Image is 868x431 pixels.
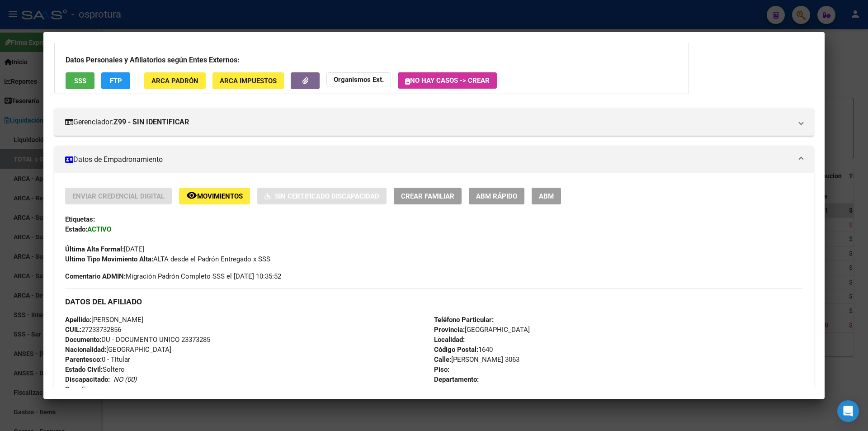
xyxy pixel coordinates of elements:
[151,77,198,85] span: ARCA Padrón
[65,346,106,354] strong: Nacionalidad:
[334,76,384,84] strong: Organismos Ext.
[54,146,814,173] mat-expansion-panel-header: Datos de Empadronamiento
[197,192,243,200] span: Movimientos
[434,326,530,334] span: [GEOGRAPHIC_DATA]
[65,375,110,384] strong: Discapacitado:
[65,255,153,263] strong: Ultimo Tipo Movimiento Alta:
[434,355,519,364] span: [PERSON_NAME] 3063
[65,297,803,307] h3: DATOS DEL AFILIADO
[434,346,493,354] span: 1640
[65,245,124,253] strong: Última Alta Formal:
[65,365,125,374] span: Soltero
[434,346,478,354] strong: Código Postal:
[476,192,517,200] span: ABM Rápido
[65,188,172,204] button: Enviar Credencial Digital
[179,188,250,204] button: Movimientos
[434,355,451,364] strong: Calle:
[72,192,165,200] span: Enviar Credencial Digital
[65,255,270,263] span: ALTA desde el Padrón Entregado x SSS
[65,154,792,165] mat-panel-title: Datos de Empadronamiento
[101,72,130,89] button: FTP
[65,316,143,324] span: [PERSON_NAME]
[87,225,111,233] strong: ACTIVO
[65,355,102,364] strong: Parentesco:
[837,400,859,422] div: Open Intercom Messenger
[65,117,792,128] mat-panel-title: Gerenciador:
[394,188,462,204] button: Crear Familiar
[434,336,465,344] strong: Localidad:
[405,76,490,85] span: No hay casos -> Crear
[65,346,171,354] span: [GEOGRAPHIC_DATA]
[65,225,87,233] strong: Estado:
[74,77,86,85] span: SSS
[326,72,391,86] button: Organismos Ext.
[434,326,465,334] strong: Provincia:
[434,316,494,324] strong: Teléfono Particular:
[532,188,561,204] button: ABM
[113,117,189,128] strong: Z99 - SIN IDENTIFICAR
[65,316,91,324] strong: Apellido:
[65,336,101,344] strong: Documento:
[401,192,454,200] span: Crear Familiar
[220,77,277,85] span: ARCA Impuestos
[65,385,85,393] span: F
[434,365,449,374] strong: Piso:
[186,190,197,201] mat-icon: remove_red_eye
[65,326,81,334] strong: CUIL:
[65,385,82,393] strong: Sexo:
[110,77,122,85] span: FTP
[275,192,379,200] span: Sin Certificado Discapacidad
[54,109,814,136] mat-expansion-panel-header: Gerenciador:Z99 - SIN IDENTIFICAR
[65,336,210,344] span: DU - DOCUMENTO UNICO 23373285
[65,355,130,364] span: 0 - Titular
[65,272,126,280] strong: Comentario ADMIN:
[144,72,206,89] button: ARCA Padrón
[398,72,497,89] button: No hay casos -> Crear
[257,188,387,204] button: Sin Certificado Discapacidad
[65,365,103,374] strong: Estado Civil:
[65,245,144,253] span: [DATE]
[434,375,479,384] strong: Departamento:
[66,55,678,66] h3: Datos Personales y Afiliatorios según Entes Externos:
[66,72,94,89] button: SSS
[212,72,284,89] button: ARCA Impuestos
[65,215,95,223] strong: Etiquetas:
[539,192,554,200] span: ABM
[65,271,281,281] span: Migración Padrón Completo SSS el [DATE] 10:35:52
[469,188,524,204] button: ABM Rápido
[113,375,137,384] i: NO (00)
[65,326,121,334] span: 27233732856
